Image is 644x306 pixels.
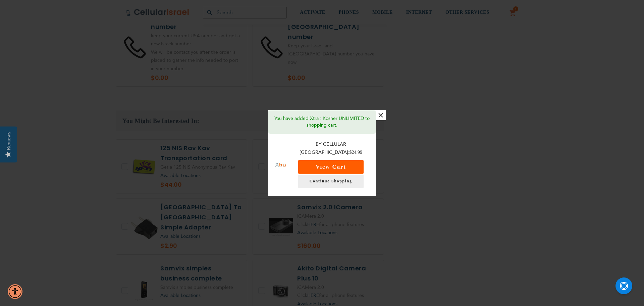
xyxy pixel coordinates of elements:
div: Reviews [6,132,12,150]
div: Accessibility Menu [8,284,22,299]
span: $24.99 [350,150,363,155]
p: You have added Xtra : Kosher UNLIMITED to shopping cart. [273,115,371,129]
button: × [376,110,386,120]
button: View Cart [298,160,364,174]
a: Continue Shopping [298,175,364,188]
p: By Cellular [GEOGRAPHIC_DATA]: [293,140,369,157]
